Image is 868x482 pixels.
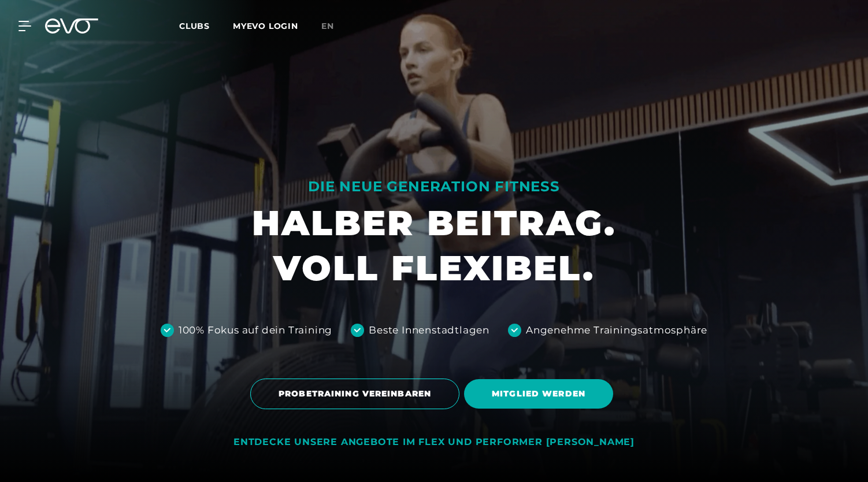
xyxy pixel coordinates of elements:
[321,20,348,33] a: en
[233,436,635,448] div: ENTDECKE UNSERE ANGEBOTE IM FLEX UND PERFORMER [PERSON_NAME]
[250,370,464,418] a: PROBETRAINING VEREINBAREN
[279,388,431,400] span: PROBETRAINING VEREINBAREN
[179,21,210,31] span: Clubs
[252,201,616,291] h1: HALBER BEITRAG. VOLL FLEXIBEL.
[492,388,585,400] span: MITGLIED WERDEN
[369,323,489,338] div: Beste Innenstadtlagen
[252,177,616,196] div: DIE NEUE GENERATION FITNESS
[321,21,334,31] span: en
[233,21,298,31] a: MYEVO LOGIN
[526,323,707,338] div: Angenehme Trainingsatmosphäre
[464,370,618,417] a: MITGLIED WERDEN
[179,323,332,338] div: 100% Fokus auf dein Training
[179,20,233,31] a: Clubs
